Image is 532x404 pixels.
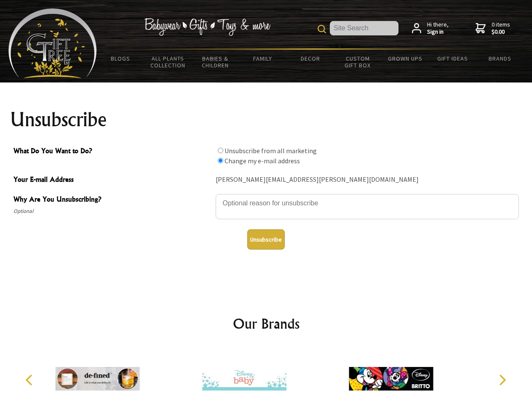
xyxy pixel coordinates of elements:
[216,194,519,219] textarea: Why Are You Unsubscribing?
[13,146,211,158] span: What Do You Want to Do?
[334,50,382,74] a: Custom Gift Box
[144,18,270,36] img: Babywear - Gifts - Toys & more
[13,206,211,216] span: Optional
[381,50,429,67] a: Grown Ups
[427,28,449,36] strong: Sign in
[492,21,510,36] span: 0 items
[218,148,223,153] input: What Do You Want to Do?
[216,173,519,186] div: [PERSON_NAME][EMAIL_ADDRESS][PERSON_NAME][DOMAIN_NAME]
[286,50,334,67] a: Decor
[13,194,211,206] span: Why Are You Unsubscribing?
[10,109,522,130] h1: Unsubscribe
[412,21,449,36] a: Hi there,Sign in
[17,314,516,334] h2: Our Brands
[318,25,326,33] img: product search
[21,371,40,389] button: Previous
[13,174,211,186] span: Your E-mail Address
[247,229,285,250] button: Unsubscribe
[429,50,476,67] a: Gift Ideas
[218,158,223,163] input: What Do You Want to Do?
[144,50,192,74] a: All Plants Collection
[492,28,510,36] strong: $0.00
[192,50,239,74] a: Babies & Children
[225,157,300,165] label: Change my e-mail address
[427,21,449,36] span: Hi there,
[97,50,144,67] a: BLOGS
[239,50,287,67] a: Family
[225,146,317,155] label: Unsubscribe from all marketing
[8,8,97,78] img: Babyware - Gifts - Toys and more...
[493,371,511,389] button: Next
[476,50,524,67] a: Brands
[330,21,398,35] input: Site Search
[476,21,510,36] a: 0 items$0.00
